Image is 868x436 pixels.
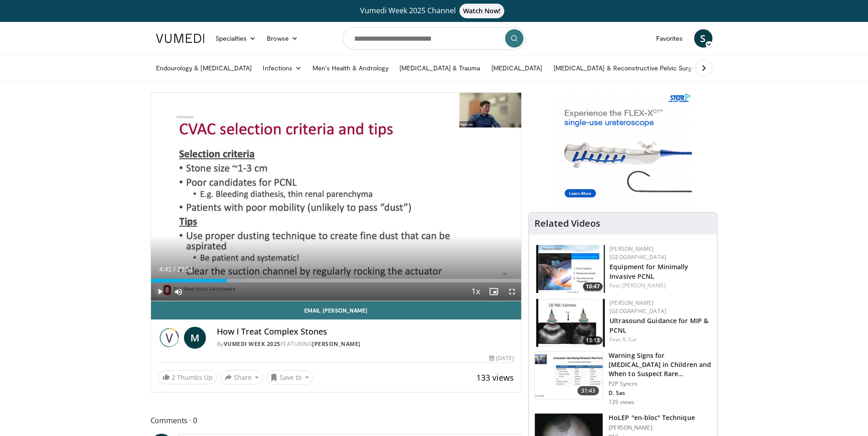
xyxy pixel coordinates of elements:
a: Favorites [651,29,689,48]
a: Vumedi Week 2025 [224,340,280,348]
a: Vumedi Week 2025 ChannelWatch Now! [157,4,711,18]
a: [PERSON_NAME] [GEOGRAPHIC_DATA] [609,299,666,315]
div: Progress Bar [151,279,522,282]
button: Fullscreen [503,282,521,301]
button: Enable picture-in-picture mode [485,282,503,301]
a: [MEDICAL_DATA] & Reconstructive Pelvic Surgery [548,59,707,77]
a: Browse [261,29,303,48]
span: 10:47 [583,282,603,291]
img: 57193a21-700a-4103-8163-b4069ca57589.150x105_q85_crop-smart_upscale.jpg [536,245,605,293]
span: 4:41 [159,266,172,273]
a: Infections [257,59,307,77]
span: Comments 0 [151,415,522,426]
a: Specialties [210,29,262,48]
iframe: Advertisement [555,92,692,207]
a: [PERSON_NAME] [GEOGRAPHIC_DATA] [609,245,666,261]
img: VuMedi Logo [156,34,205,43]
span: 2 [172,373,175,382]
p: P2P Syncro [609,380,712,388]
video-js: Video Player [151,93,522,301]
a: Email [PERSON_NAME] [151,301,522,319]
h3: Warning Signs for [MEDICAL_DATA] in Children and When to Suspect Rare… [609,351,712,378]
p: D. Sas [609,389,712,397]
div: Feat. [609,335,710,344]
a: 10:47 [536,245,605,293]
a: [PERSON_NAME] [622,282,666,289]
a: 13:13 [536,299,605,347]
button: Mute [169,282,188,301]
a: 2 Thumbs Up [158,370,217,384]
h4: Related Videos [534,218,600,229]
a: R. Sur [622,335,637,343]
span: / [174,266,176,273]
a: [MEDICAL_DATA] & Trauma [394,59,486,77]
a: Men’s Health & Andrology [307,59,394,77]
a: [PERSON_NAME] [312,340,361,348]
a: Ultrasound Guidance for MIP & PCNL [609,316,708,335]
input: Search topics, interventions [343,27,526,49]
h3: HoLEP "en-bloc" Technique [609,413,695,422]
span: 22:51 [177,266,193,273]
span: Watch Now! [459,4,505,18]
img: ae74b246-eda0-4548-a041-8444a00e0b2d.150x105_q85_crop-smart_upscale.jpg [536,299,605,347]
div: [DATE] [489,354,514,362]
div: Feat. [609,282,710,290]
div: By FEATURING [217,340,514,348]
a: Endourology & [MEDICAL_DATA] [151,59,258,77]
a: S [694,29,712,48]
a: M [184,327,206,349]
h4: How I Treat Complex Stones [217,327,514,337]
a: [MEDICAL_DATA] [486,59,548,77]
img: Vumedi Week 2025 [158,327,180,349]
span: 133 views [476,372,514,383]
img: b1bc6859-4bdd-4be1-8442-b8b8c53ce8a1.150x105_q85_crop-smart_upscale.jpg [535,351,603,399]
a: Equipment for Minimally Invasive PCNL [609,262,688,281]
span: 31:43 [577,386,599,395]
button: Play [151,282,169,301]
p: [PERSON_NAME] [609,424,695,431]
button: Share [221,370,263,385]
a: 31:43 Warning Signs for [MEDICAL_DATA] in Children and When to Suspect Rare… P2P Syncro D. Sas 13... [534,351,712,406]
p: 135 views [609,399,634,406]
span: 13:13 [583,336,603,345]
button: Save to [266,370,313,385]
button: Playback Rate [466,282,485,301]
